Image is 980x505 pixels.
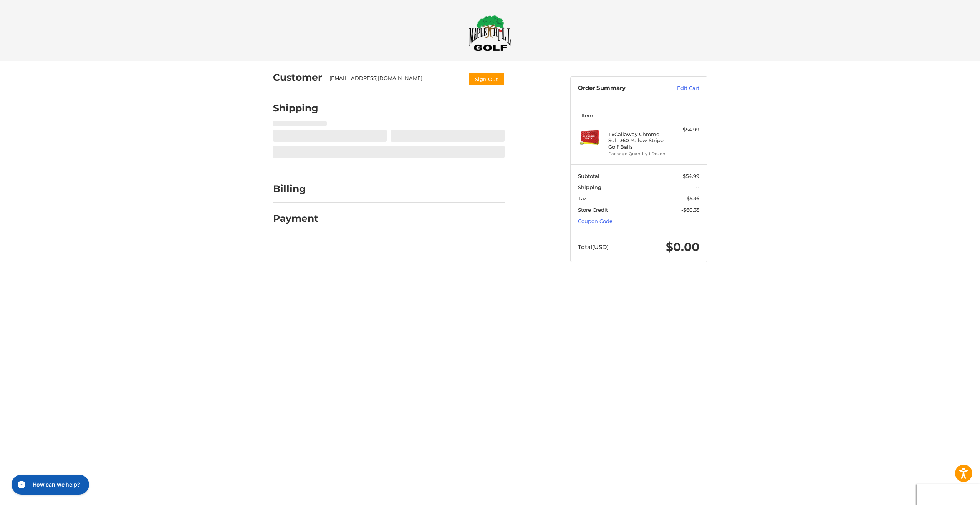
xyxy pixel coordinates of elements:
[578,85,661,92] h3: Order Summary
[695,184,699,190] span: --
[273,213,318,224] h2: Payment
[578,243,609,251] span: Total (USD)
[608,151,667,157] li: Package Quantity 1 Dozen
[666,240,699,254] span: $0.00
[917,484,980,505] iframe: Google Customer Reviews
[578,195,587,201] span: Tax
[578,207,608,213] span: Store Credit
[578,218,612,224] a: Coupon Code
[273,183,318,195] h2: Billing
[273,102,318,114] h2: Shipping
[273,71,322,83] h2: Customer
[669,126,699,134] div: $54.99
[8,472,91,497] iframe: Gorgias live chat messenger
[578,184,601,190] span: Shipping
[608,131,667,150] h4: 1 x Callaway Chrome Soft 360 Yellow Stripe Golf Balls
[329,75,461,85] div: [EMAIL_ADDRESS][DOMAIN_NAME]
[578,112,699,118] h3: 1 Item
[683,173,699,179] span: $54.99
[681,207,699,213] span: -$60.35
[468,73,505,85] button: Sign Out
[661,85,699,92] a: Edit Cart
[687,195,699,201] span: $5.36
[578,173,599,179] span: Subtotal
[469,15,511,51] img: Maple Hill Golf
